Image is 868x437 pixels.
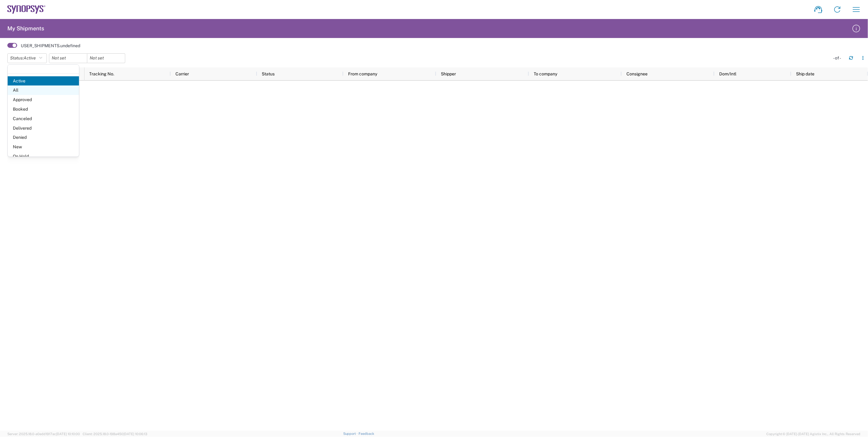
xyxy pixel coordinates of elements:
[8,152,79,161] span: On Hold
[49,54,87,63] input: Not set
[348,71,378,76] span: From company
[7,432,80,436] span: Server: 2025.18.0-a0edd1917ac
[796,71,815,76] span: Ship date
[8,76,79,86] span: Active
[720,71,737,76] span: Dom/Intl
[56,432,80,436] span: [DATE] 10:10:00
[87,54,125,63] input: Not set
[83,432,147,436] span: Client: 2025.18.0-198a450
[833,55,844,61] div: - of -
[24,55,36,60] span: Active
[441,71,456,76] span: Shipper
[176,71,189,76] span: Carrier
[8,95,79,104] span: Approved
[8,114,79,123] span: Canceled
[7,25,44,32] h2: My Shipments
[343,432,359,435] a: Support
[89,71,115,76] span: Tracking No.
[534,71,558,76] span: To company
[8,123,79,133] span: Delivered
[627,71,648,76] span: Consignee
[8,142,79,152] span: New
[359,432,374,435] a: Feedback
[123,432,147,436] span: [DATE] 10:06:13
[21,43,80,48] label: USER_SHIPMENTS.undefined
[8,104,79,114] span: Booked
[8,133,79,142] span: Denied
[7,53,47,63] button: Status:Active
[766,431,861,437] span: Copyright © [DATE]-[DATE] Agistix Inc., All Rights Reserved
[262,71,275,76] span: Status
[8,85,79,95] span: All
